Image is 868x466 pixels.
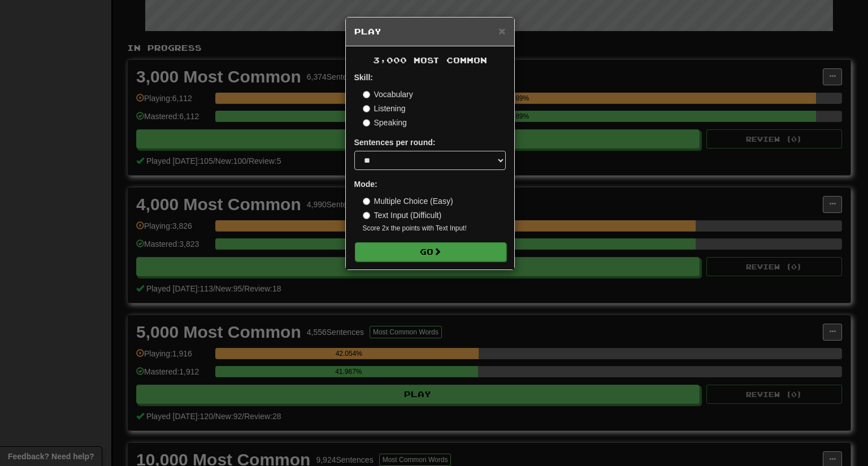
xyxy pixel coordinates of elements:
[354,137,436,148] label: Sentences per round:
[363,195,453,207] label: Multiple Choice (Easy)
[363,210,442,221] label: Text Input (Difficult)
[363,91,370,98] input: Vocabulary
[363,105,370,112] input: Listening
[363,117,407,128] label: Speaking
[354,180,377,189] strong: Mode:
[498,25,505,37] button: Close
[373,55,487,65] span: 3,000 Most Common
[355,242,506,262] button: Go
[363,198,370,205] input: Multiple Choice (Easy)
[363,119,370,127] input: Speaking
[363,212,370,219] input: Text Input (Difficult)
[354,73,373,82] strong: Skill:
[363,103,406,114] label: Listening
[354,26,506,37] h5: Play
[498,24,505,37] span: ×
[363,89,413,100] label: Vocabulary
[363,224,506,233] small: Score 2x the points with Text Input !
